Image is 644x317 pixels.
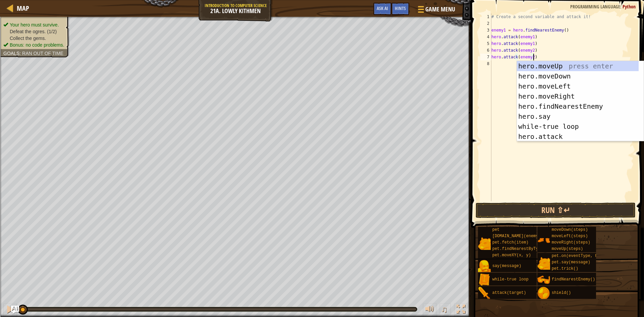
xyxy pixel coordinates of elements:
div: Sort A > Z [3,3,641,9]
span: Python [623,3,636,10]
img: portrait.png [537,273,550,286]
span: : [620,3,623,10]
button: Ctrl + P: Pause [3,303,17,317]
div: Move To ... [3,45,641,51]
a: Map [13,4,29,13]
span: say(message) [492,264,521,268]
div: 5 [480,40,491,47]
img: portrait.png [478,273,491,286]
div: 3 [480,27,491,34]
span: while-true loop [492,277,529,282]
div: 7 [480,54,491,60]
div: Move To ... [3,15,641,21]
span: moveLeft(steps) [552,234,588,239]
div: 8 [480,60,491,67]
span: pet.say(message) [552,260,590,265]
div: Rename [3,39,641,45]
img: portrait.png [478,287,491,300]
span: findNearestEnemy() [552,277,595,282]
span: pet.fetch(item) [492,240,529,245]
div: 6 [480,47,491,54]
span: moveRight(steps) [552,240,590,245]
span: attack(target) [492,290,526,295]
span: pet [492,227,500,232]
span: moveUp(steps) [552,247,583,251]
span: moveDown(steps) [552,227,588,232]
div: Delete [3,21,641,27]
span: Hints [395,5,406,11]
button: Toggle fullscreen [454,303,468,317]
span: Game Menu [425,5,455,14]
span: ♫ [441,304,448,314]
button: Game Menu [413,3,459,18]
img: portrait.png [478,260,491,273]
div: 4 [480,34,491,40]
button: Ask AI [11,306,19,314]
div: Sort New > Old [3,9,641,15]
span: Map [17,4,29,13]
div: 2 [480,20,491,27]
img: portrait.png [537,234,550,247]
button: Run ⇧↵ [476,203,636,218]
span: pet.findNearestByType(type) [492,247,557,251]
span: Programming language [570,3,620,10]
img: portrait.png [537,257,550,270]
span: [DOMAIN_NAME](enemy) [492,234,541,239]
div: Sign out [3,33,641,39]
button: ♫ [440,303,451,317]
span: pet.on(eventType, handler) [552,254,614,258]
button: Ask AI [373,3,391,15]
div: 1 [480,13,491,20]
span: Ask AI [377,5,388,11]
img: portrait.png [537,287,550,300]
span: shield() [552,290,571,295]
span: pet.moveXY(x, y) [492,253,531,258]
span: pet.trick() [552,266,578,271]
div: Options [3,27,641,33]
img: portrait.png [478,237,491,250]
button: Adjust volume [423,303,436,317]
